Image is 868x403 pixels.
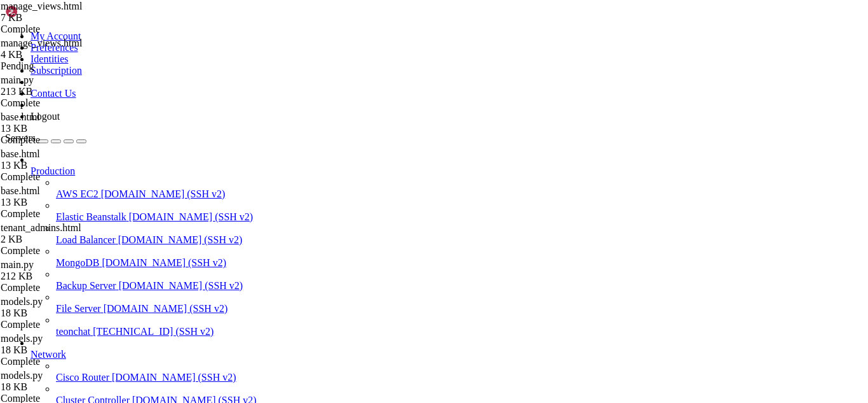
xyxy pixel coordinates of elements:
x-row: root@teonchat:~/meuapp/flaskmkdir/oficial/app_delivery# [5,311,703,320]
x-row: File "/usr/local/lib/python3.10/site-packages/sqlalchemy/engine/base.py", line 1419, in execute [5,38,703,46]
span: base.html [1,148,118,171]
span: models.py [1,296,43,307]
span: manage_views.html [1,38,118,60]
span: models.py [1,333,118,356]
span: base.html [1,148,40,159]
div: 212 KB [1,271,118,282]
div: (56, 37) [241,311,245,320]
div: 7 KB [1,12,118,24]
x-row: VALUES (%(username)s, %(email)s, %(password)s, 'admin', %(is_active)s, NOW()) [5,237,703,245]
span: base.html [1,111,118,134]
div: Complete [1,208,118,220]
span: models.py [1,370,118,393]
x-row: ret = self._execute_context( [5,80,703,88]
x-row: ^Ccontext canceled [5,278,703,286]
div: Complete [1,24,118,35]
x-row: conn.execute(text(""" [5,30,703,38]
div: 13 KB [1,160,118,171]
span: main.py [1,74,34,85]
div: Complete [1,134,118,146]
span: manage_views.html [1,1,118,24]
span: main.py [1,259,34,270]
div: Complete [1,97,118,109]
x-row: root@teonchat:~# cd meuapp/flaskmkdir/oficial/app_delivery [5,295,703,303]
x-row: return current_app.ensure_sync(func)(*args, **kwargs) [5,13,703,22]
span: models.py [1,333,43,344]
span: models.py [1,296,118,319]
div: 18 KB [1,381,118,393]
x-row: File "/usr/local/lib/python3.10/site-packages/sqlalchemy/engine/base.py", line 1641, in _execute_... [5,71,703,80]
x-row: sqlalchemy.exc.DataError: (psycopg2.errors.InvalidTextRepresentation) invalid input value for enu... [5,171,703,179]
x-row: File "/usr/local/lib/python3.10/site-packages/sqlalchemy/engine/base.py", line 1986, in _exec_sin... [5,104,703,113]
x-row: LINE 5: ... VALUES ('teste', [EMAIL_ADDRESS][DOMAIN_NAME]', '123456', 'admin', t... [5,179,703,187]
div: Complete [1,245,118,257]
x-row: File "/usr/local/lib/python3.10/site-packages/sqlalchemy/engine/base.py", line 1846, in _execute_... [5,88,703,96]
div: 18 KB [1,308,118,319]
div: 213 KB [1,86,118,97]
x-row: ^ [5,187,703,195]
x-row: return meth( [5,46,703,55]
x-row: File "/usr/local/lib/python3.10/site-packages/sqlalchemy/sql/elements.py", line 526, in _execute_... [5,55,703,63]
x-row: root@teonchat:~/meuapp/flaskmkdir/oficial/app_delivery# nano +1552 main.py [5,303,703,311]
x-row: (Background on this error at: [URL][DOMAIN_NAME]) [5,270,703,278]
x-row: ] [5,253,703,262]
div: 13 KB [1,123,118,134]
span: models.py [1,370,43,381]
x-row: [DOMAIN_NAME]_execute( [5,146,703,154]
x-row: INSERT INTO "user" (username, email, password, role, is_active, created_at) [5,220,703,229]
span: base.html [1,185,40,196]
span: tenant_admins.html [1,222,81,233]
x-row: File "/usr/local/lib/python3.10/site-packages/sqlalchemy/engine/default.py", line 951, in do_execute [5,154,703,162]
span: manage_views.html [1,1,82,11]
div: 2 KB [1,234,118,245]
x-row: return connection._execute_clauseelement( [5,63,703,71]
x-row: File "/usr/local/lib/python3.10/site-packages/sqlalchemy/engine/base.py", line 2355, in _handle_d... [5,121,703,129]
span: main.py [1,259,118,282]
x-row: return self._exec_single_context( [5,96,703,104]
div: 13 KB [1,197,118,208]
x-row: raise sqlalchemy_exception.with_traceback(exc_info[2]) from e [5,129,703,138]
x-row: File "/usr/local/lib/python3.10/site-packages/sqlalchemy/engine/base.py", line 1967, in _exec_sin... [5,138,703,146]
div: 4 KB [1,49,118,60]
span: tenant_admins.html [1,222,118,245]
div: Complete [1,282,118,293]
x-row: File "/usr/local/lib/python3.10/site-packages/flask_login/utils.py", line 290, in decorated_view [5,5,703,13]
div: Complete [1,356,118,367]
span: base.html [1,111,40,122]
div: 18 KB [1,344,118,356]
span: base.html [1,185,118,208]
x-row: [parameters: {'username': 'teste', 'email': [EMAIL_ADDRESS][DOMAIN_NAME]', 'password': '[SECURITY... [5,262,703,270]
div: Pending [1,60,118,72]
x-row: self._handle_dbapi_exception( [5,113,703,121]
div: Complete [1,171,118,183]
x-row: File "/app/main.py", line 1554, in admin_tenant_admin_new [5,22,703,30]
span: manage_views.html [1,38,82,48]
x-row: root@teonchat:~/meuapp/flaskmkdir/oficial/app_delivery/reverse-proxy# cd [5,286,703,295]
span: main.py [1,74,118,97]
x-row: [SQL: [5,204,703,212]
div: Complete [1,319,118,330]
x-row: cursor.execute(statement, parameters) [5,162,703,171]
